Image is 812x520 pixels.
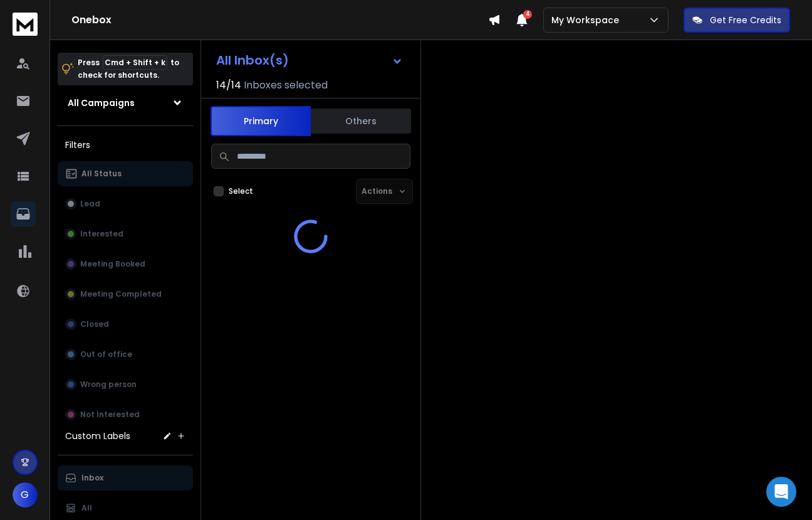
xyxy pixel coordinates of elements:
p: Get Free Credits [710,14,781,26]
span: 14 / 14 [216,78,241,93]
button: Get Free Credits [684,8,790,33]
h3: Inboxes selected [244,78,328,93]
button: G [13,482,38,507]
span: Cmd + Shift + k [103,55,167,70]
button: All Inbox(s) [206,48,413,73]
h1: All Campaigns [68,97,135,109]
button: Primary [211,106,311,136]
img: logo [13,13,38,36]
h1: All Inbox(s) [216,54,289,66]
div: Open Intercom Messenger [766,477,796,507]
span: 4 [523,10,532,19]
h3: Filters [58,136,193,154]
h3: Custom Labels [65,430,130,442]
h1: Onebox [71,13,488,28]
button: Others [311,107,411,135]
label: Select [229,186,253,196]
button: All Campaigns [58,90,193,115]
p: Press to check for shortcuts. [78,56,179,82]
p: My Workspace [551,14,624,26]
